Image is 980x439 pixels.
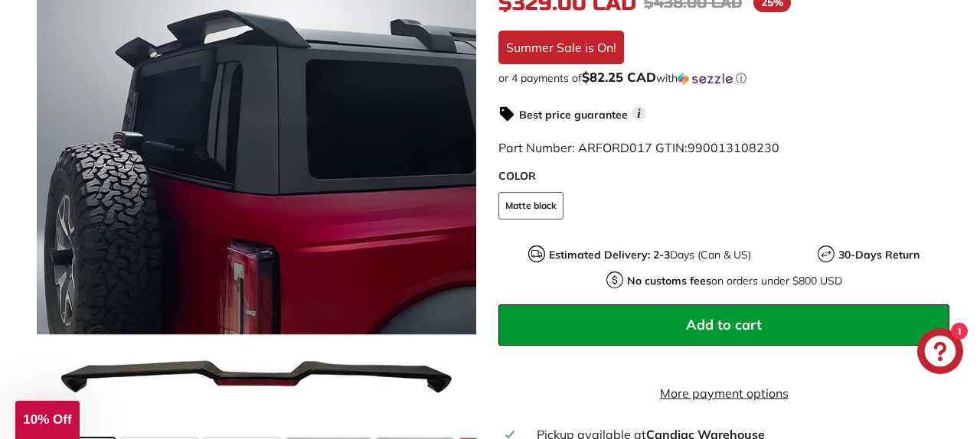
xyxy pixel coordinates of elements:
[627,274,711,288] strong: No customs fees
[15,401,80,439] div: 10% Off
[498,31,624,64] div: Summer Sale is On!
[582,69,656,85] span: $82.25 CAD
[678,72,733,86] img: Sezzle
[686,316,762,333] span: Add to cart
[549,248,670,262] strong: Estimated Delivery: 2-3
[838,248,920,262] strong: 30-Days Return
[498,70,949,86] div: or 4 payments of$82.25 CADwithSezzle Click to learn more about Sezzle
[23,412,71,427] span: 10% Off
[913,328,968,378] inbox-online-store-chat: Shopify online store chat
[627,273,842,289] p: on orders under $800 USD
[688,140,779,155] span: 990013108230
[498,140,779,155] span: Part Number: ARFORD017 GTIN:
[632,106,646,121] span: i
[549,247,751,263] p: Days (Can & US)
[498,168,949,184] label: COLOR
[519,108,628,122] strong: Best price guarantee
[498,384,949,402] a: More payment options
[498,304,949,346] button: Add to cart
[498,70,949,86] div: or 4 payments of with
